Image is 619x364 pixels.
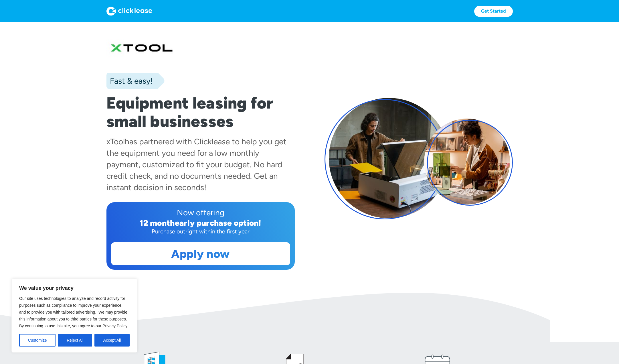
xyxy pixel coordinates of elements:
[106,7,152,16] img: Logo
[19,334,56,347] button: Customize
[474,6,513,17] a: Get Started
[111,227,290,235] div: Purchase outright within the first year
[106,137,125,146] div: xTool
[58,334,92,347] button: Reject All
[106,75,153,86] div: Fast & easy!
[106,137,286,192] div: has partnered with Clicklease to help you get the equipment you need for a low monthly payment, c...
[140,218,175,228] div: 12 month
[111,243,290,265] a: Apply now
[11,279,137,353] div: We value your privacy
[175,218,261,228] div: early purchase option!
[19,296,128,328] span: Our site uses technologies to analyze and record activity for purposes such as compliance to impr...
[94,334,130,347] button: Accept All
[19,285,130,292] p: We value your privacy
[111,207,290,218] div: Now offering
[106,94,295,131] h1: Equipment leasing for small businesses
